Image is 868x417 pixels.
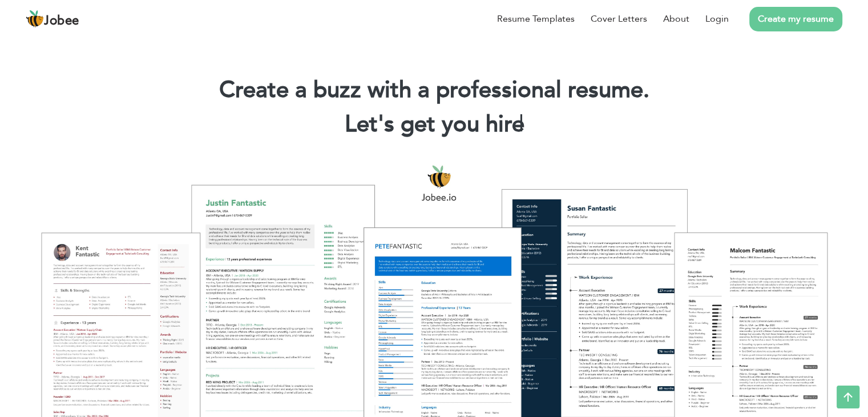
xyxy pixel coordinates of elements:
a: About [663,12,689,26]
span: Jobee [44,15,79,27]
span: get you hire [401,109,524,140]
a: Jobee [26,10,79,28]
a: Cover Letters [591,12,647,26]
img: jobee.io [26,10,44,28]
h1: Create a buzz with a professional resume. [17,75,851,105]
span: | [519,109,524,140]
a: Resume Templates [497,12,575,26]
a: Login [705,12,729,26]
a: Create my resume [749,7,842,31]
h2: Let's [17,110,851,139]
